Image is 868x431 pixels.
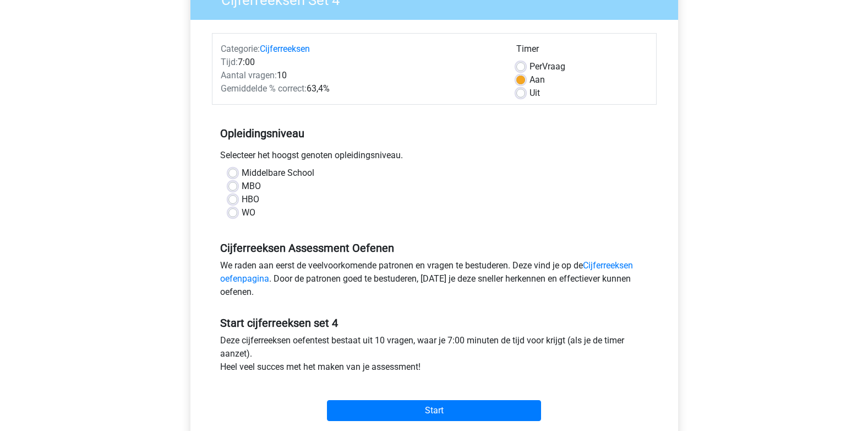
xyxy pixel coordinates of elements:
label: MBO [242,180,261,193]
label: Vraag [529,60,565,73]
h5: Opleidingsniveau [220,122,648,144]
div: Deze cijferreeksen oefentest bestaat uit 10 vragen, waar je 7:00 minuten de tijd voor krijgt (als... [212,334,657,378]
span: Per [529,61,542,72]
h5: Cijferreeksen Assessment Oefenen [220,241,648,255]
label: WO [242,206,255,219]
label: HBO [242,193,259,206]
div: 10 [212,69,508,82]
div: Selecteer het hoogst genoten opleidingsniveau. [212,149,657,166]
span: Gemiddelde % correct: [221,83,307,94]
a: Cijferreeksen [260,44,310,54]
span: Tijd: [221,57,238,67]
div: Timer [516,42,648,60]
label: Uit [529,87,540,100]
div: We raden aan eerst de veelvoorkomende patronen en vragen te bestuderen. Deze vind je op de . Door... [212,259,657,303]
input: Start [327,400,541,421]
div: 7:00 [212,56,508,69]
div: 63,4% [212,82,508,95]
span: Aantal vragen: [221,70,277,80]
span: Categorie: [221,44,260,54]
h5: Start cijferreeksen set 4 [220,316,648,330]
label: Aan [529,73,545,87]
label: Middelbare School [242,166,314,180]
